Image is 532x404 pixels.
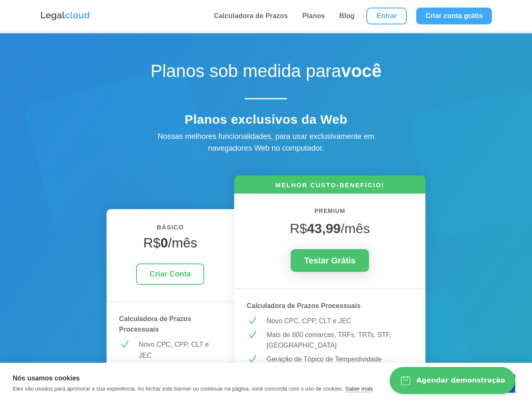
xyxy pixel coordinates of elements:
a: Entrar [366,8,407,24]
strong: você [341,61,382,81]
a: Saber mais [345,385,373,392]
p: Novo CPC, CPP, CLT e JEC [267,316,413,327]
div: Nossas melhores funcionalidades, para usar exclusivamente em navegadores Web no computador. [139,130,392,155]
img: Logo da Legalcloud [40,11,91,21]
a: Criar conta grátis [416,8,492,24]
strong: 43,99 [307,221,341,236]
p: Mais de 800 comarcas, TRFs, TRTs, STF, [GEOGRAPHIC_DATA] [267,330,413,351]
p: Eles são usados para aprimorar a sua experiência. Ao fechar este banner ou continuar na página, v... [13,385,343,392]
h4: Planos exclusivos da Web [118,112,413,131]
a: Testar Grátis [291,249,369,272]
span: N [247,316,257,326]
h1: Planos sob medida para [118,61,413,86]
h4: R$ /mês [119,235,222,255]
strong: Calculadora de Prazos Processuais [119,315,192,333]
span: N [119,339,130,350]
strong: 0 [160,235,168,250]
h6: BÁSICO [119,222,222,237]
strong: Calculadora de Prazos Processuais [247,302,361,309]
span: N [247,330,257,340]
span: N [247,354,257,364]
span: R$ /mês [290,221,370,236]
h6: MELHOR CUSTO-BENEFÍCIO! [234,181,426,194]
p: Geração de Tópico de Tempestividade [267,354,413,365]
strong: Nós usamos cookies [13,375,80,382]
p: Novo CPC, CPP, CLT e JEC [139,339,222,361]
h6: PREMIUM [247,206,413,221]
a: Criar Conta [136,263,204,285]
